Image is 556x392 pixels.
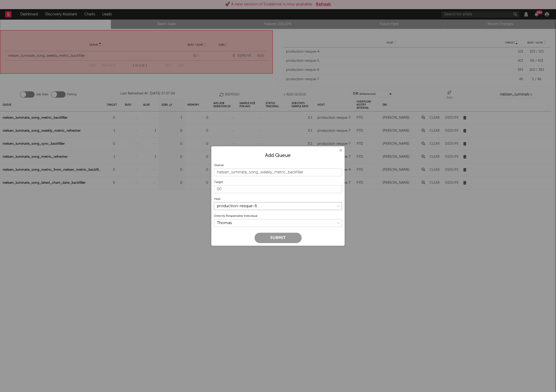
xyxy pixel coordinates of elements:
label: Target [214,181,223,184]
label: Queue [214,164,224,167]
button: Submit [255,233,302,243]
button: × [338,148,343,153]
input: Target [214,185,342,193]
label: Host [214,198,220,201]
input: Queue [214,168,342,176]
div: Add Queue [214,153,342,159]
label: Directly Responsible Individual [214,214,257,218]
